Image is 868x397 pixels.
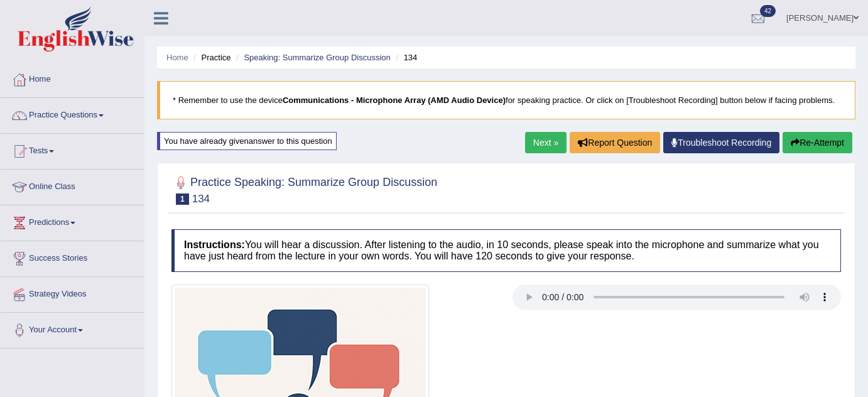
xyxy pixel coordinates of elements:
[192,193,210,205] small: 134
[157,132,337,150] div: You have already given answer to this question
[171,173,437,205] h2: Practice Speaking: Summarize Group Discussion
[1,313,144,344] a: Your Account
[166,53,188,62] a: Home
[244,53,390,62] a: Speaking: Summarize Group Discussion
[1,205,144,237] a: Predictions
[570,132,660,153] button: Report Question
[760,5,776,17] span: 42
[393,52,417,63] li: 134
[176,193,189,205] span: 1
[1,170,144,201] a: Online Class
[783,132,852,153] button: Re-Attempt
[1,241,144,273] a: Success Stories
[184,239,245,250] b: Instructions:
[1,277,144,308] a: Strategy Videos
[663,132,779,153] a: Troubleshoot Recording
[525,132,567,153] a: Next »
[1,62,144,94] a: Home
[1,134,144,165] a: Tests
[1,98,144,129] a: Practice Questions
[190,52,231,63] li: Practice
[157,81,855,119] blockquote: * Remember to use the device for speaking practice. Or click on [Troubleshoot Recording] button b...
[171,229,841,271] h4: You will hear a discussion. After listening to the audio, in 10 seconds, please speak into the mi...
[283,95,506,105] b: Communications - Microphone Array (AMD Audio Device)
